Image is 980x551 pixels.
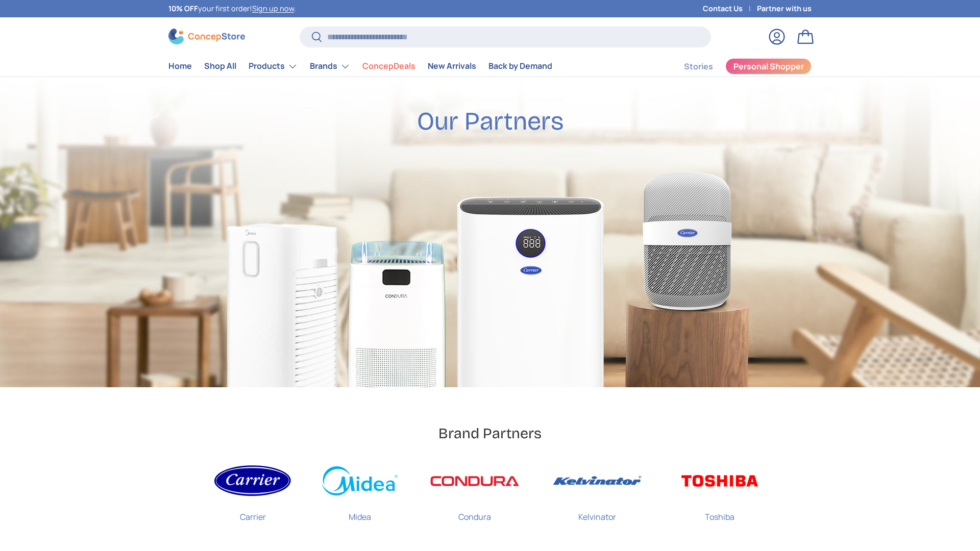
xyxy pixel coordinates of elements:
[249,56,298,77] a: Products
[252,4,294,13] a: Sign up now
[438,424,542,443] h2: Brand Partners
[204,56,236,76] a: Shop All
[428,56,476,76] a: New Arrivals
[705,503,734,523] p: Toshiba
[429,459,521,531] a: Condura
[488,56,552,76] a: Back by Demand
[551,459,643,531] a: Kelvinator
[684,57,713,77] a: Stories
[417,106,563,137] h2: Our Partners
[304,56,356,77] summary: Brands
[725,58,812,74] a: Personal Shopper
[659,56,812,77] nav: Secondary
[242,56,304,77] summary: Products
[240,503,266,523] p: Carrier
[703,3,757,14] a: Contact Us
[458,503,491,523] p: Condura
[674,459,766,531] a: Toshiba
[168,4,198,13] strong: 10% OFF
[168,3,296,14] p: your first order! .
[168,29,245,44] img: ConcepStore
[733,62,804,70] span: Personal Shopper
[214,459,291,531] a: Carrier
[578,503,616,523] p: Kelvinator
[362,56,415,76] a: ConcepDeals
[168,56,552,77] nav: Primary
[757,3,812,14] a: Partner with us
[349,503,371,523] p: Midea
[168,56,192,76] a: Home
[322,459,398,531] a: Midea
[310,56,350,77] a: Brands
